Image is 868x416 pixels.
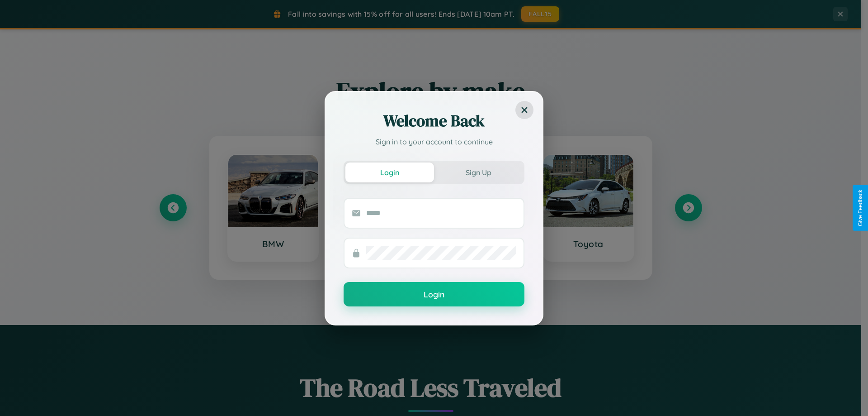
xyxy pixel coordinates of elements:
button: Sign Up [434,163,523,182]
button: Login [345,163,434,182]
p: Sign in to your account to continue [344,136,524,147]
div: Give Feedback [857,190,863,226]
h2: Welcome Back [344,110,524,132]
button: Login [344,282,524,306]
